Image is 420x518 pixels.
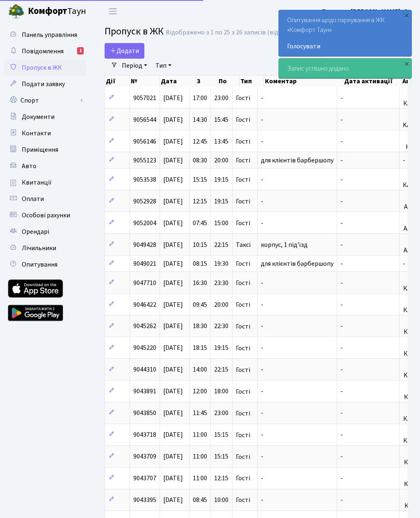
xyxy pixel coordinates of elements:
[261,300,263,309] span: -
[193,240,207,249] span: 10:15
[340,219,343,228] span: -
[236,497,250,503] span: Гості
[214,197,228,206] span: 19:15
[163,322,183,331] span: [DATE]
[22,47,64,56] span: Повідомлення
[28,5,86,18] span: Таун
[133,431,156,440] span: 9043718
[193,452,207,461] span: 11:00
[193,175,207,184] span: 15:15
[236,388,250,395] span: Гості
[261,409,263,418] span: -
[133,452,156,461] span: 9043709
[240,75,264,87] th: Тип
[193,259,207,268] span: 08:15
[236,242,251,248] span: Таксі
[4,158,86,174] a: Авто
[340,409,343,418] span: -
[340,197,343,206] span: -
[22,129,51,138] span: Контакти
[193,115,207,124] span: 14:30
[77,47,84,55] div: 1
[163,197,183,206] span: [DATE]
[340,94,343,103] span: -
[160,75,196,87] th: Дата
[193,322,207,331] span: 18:30
[133,495,156,504] span: 9043395
[236,95,250,101] span: Гості
[22,194,44,203] span: Оплати
[261,278,263,288] span: -
[4,59,86,76] a: Пропуск в ЖК
[22,162,37,171] span: Авто
[133,115,156,124] span: 9056544
[193,474,207,483] span: 11:00
[133,409,156,418] span: 9043850
[214,175,228,184] span: 19:15
[214,365,228,374] span: 22:15
[236,345,250,351] span: Гості
[403,156,405,165] span: -
[214,240,228,249] span: 22:15
[214,322,228,331] span: 22:30
[214,300,228,309] span: 20:00
[214,452,228,461] span: 15:15
[214,474,228,483] span: 12:15
[236,454,250,460] span: Гості
[236,138,250,145] span: Гості
[22,244,56,253] span: Лічильники
[340,431,343,440] span: -
[4,27,86,43] a: Панель управління
[163,115,183,124] span: [DATE]
[402,11,411,19] div: ×
[4,109,86,125] a: Документи
[214,259,228,268] span: 19:30
[193,431,207,440] span: 11:00
[261,197,263,206] span: -
[119,59,151,73] a: Період
[193,197,207,206] span: 12:15
[214,219,228,228] span: 15:00
[340,175,343,184] span: -
[133,300,156,309] span: 9046422
[133,474,156,483] span: 9043707
[261,365,263,374] span: -
[279,10,411,56] div: Опитування щодо паркування в ЖК «Комфорт Таун»
[22,80,65,89] span: Подати заявку
[214,94,228,103] span: 23:00
[214,156,228,165] span: 20:00
[261,240,308,249] span: корпус, 1 під'їзд
[163,175,183,184] span: [DATE]
[193,344,207,353] span: 18:15
[236,301,250,308] span: Гості
[152,59,175,73] a: Тип
[133,259,156,268] span: 9049021
[340,137,343,146] span: -
[261,259,333,268] span: для клієнтів барбершопу
[105,75,130,87] th: Дії
[214,495,228,504] span: 10:00
[261,175,263,184] span: -
[193,409,207,418] span: 11:45
[163,495,183,504] span: [DATE]
[22,63,62,72] span: Пропуск в ЖК
[163,219,183,228] span: [DATE]
[236,116,250,123] span: Гості
[214,137,228,146] span: 13:45
[236,410,250,417] span: Гості
[28,5,67,18] b: Комфорт
[287,41,403,51] a: Голосувати
[403,259,405,268] span: -
[193,278,207,288] span: 16:30
[133,365,156,374] span: 9044310
[261,387,263,396] span: -
[163,137,183,146] span: [DATE]
[261,344,263,353] span: -
[214,431,228,440] span: 15:15
[236,220,250,226] span: Гості
[22,211,70,220] span: Особові рахунки
[261,474,263,483] span: -
[340,240,343,249] span: -
[340,495,343,504] span: -
[261,452,263,461] span: -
